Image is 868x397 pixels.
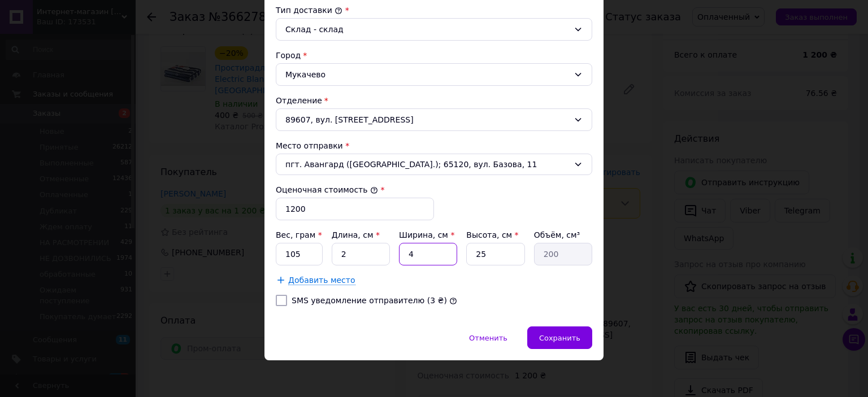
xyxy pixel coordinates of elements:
div: Мукачево [276,63,592,86]
span: пгт. Авангард ([GEOGRAPHIC_DATA].); 65120, вул. Базова, 11 [285,159,569,170]
span: Сохранить [539,334,580,342]
div: Объём, см³ [534,229,592,241]
label: SMS уведомление отправителю (3 ₴) [292,296,447,305]
label: Высота, см [466,230,518,239]
div: 89607, вул. [STREET_ADDRESS] [276,108,592,131]
div: Отделение [276,95,592,106]
div: Тип доставки [276,5,592,16]
span: Добавить место [288,276,355,285]
label: Вес, грам [276,230,322,239]
div: Город [276,50,592,61]
span: Отменить [469,334,507,342]
label: Оценочная стоимость [276,185,378,194]
label: Ширина, см [399,230,454,239]
div: Место отправки [276,140,592,151]
div: Склад - склад [285,23,569,36]
label: Длина, см [332,230,380,239]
